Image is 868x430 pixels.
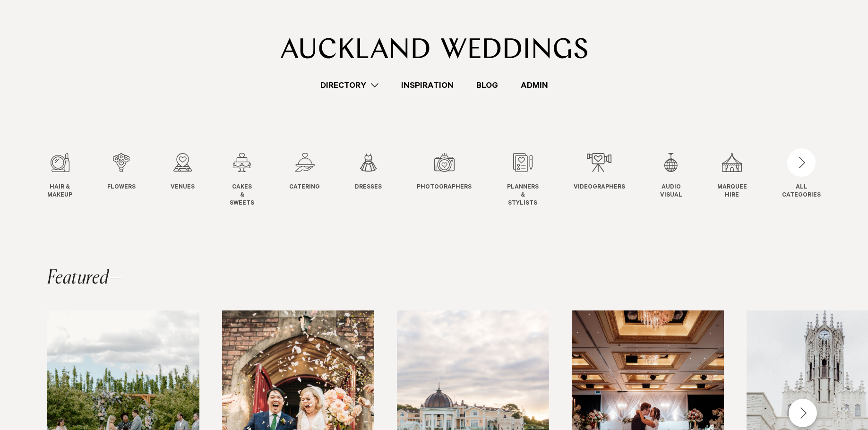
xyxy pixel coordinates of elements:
swiper-slide: 6 / 12 [355,153,401,207]
a: Videographers [574,153,625,192]
swiper-slide: 9 / 12 [574,153,644,207]
swiper-slide: 4 / 12 [230,153,273,207]
swiper-slide: 10 / 12 [660,153,701,207]
span: Hair & Makeup [47,184,72,200]
a: Blog [465,79,509,92]
a: Hair & Makeup [47,153,72,200]
span: Marquee Hire [717,184,747,200]
span: Videographers [574,184,625,192]
swiper-slide: 1 / 12 [47,153,91,207]
swiper-slide: 8 / 12 [507,153,558,207]
img: Auckland Weddings Logo [281,38,587,59]
span: Audio Visual [660,184,682,200]
div: ALL CATEGORIES [782,184,821,200]
a: Catering [289,153,320,192]
a: Planners & Stylists [507,153,539,207]
span: Flowers [107,184,136,192]
span: Catering [289,184,320,192]
swiper-slide: 3 / 12 [171,153,214,207]
a: Admin [509,79,559,92]
a: Dresses [355,153,382,192]
h2: Featured [47,269,123,288]
a: Venues [171,153,195,192]
a: Flowers [107,153,136,192]
button: ALLCATEGORIES [782,153,821,198]
swiper-slide: 2 / 12 [107,153,155,207]
span: Dresses [355,184,382,192]
a: Cakes & Sweets [230,153,254,207]
a: Directory [309,79,390,92]
a: Inspiration [390,79,465,92]
swiper-slide: 5 / 12 [289,153,339,207]
span: Venues [171,184,195,192]
swiper-slide: 11 / 12 [717,153,766,207]
a: Marquee Hire [717,153,747,200]
a: Photographers [417,153,472,192]
swiper-slide: 7 / 12 [417,153,490,207]
span: Cakes & Sweets [230,184,254,207]
span: Planners & Stylists [507,184,539,207]
a: Audio Visual [660,153,682,200]
span: Photographers [417,184,472,192]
